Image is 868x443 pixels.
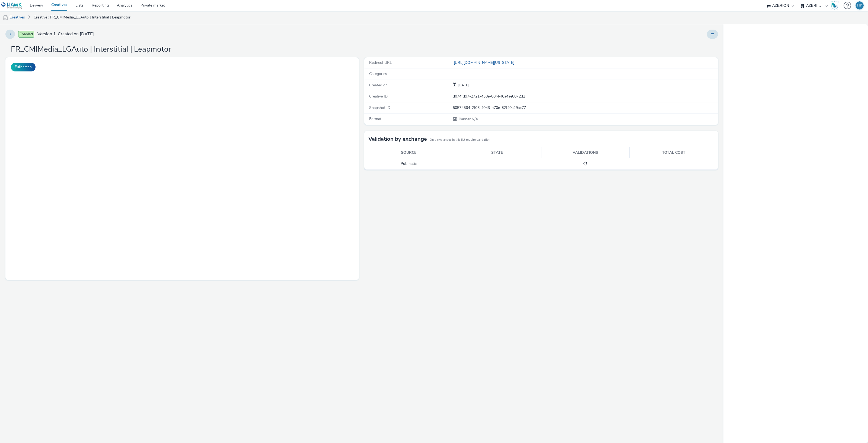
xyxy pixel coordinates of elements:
[369,94,388,99] span: Creative ID
[369,116,381,121] span: Format
[857,1,862,10] div: HK
[458,117,478,122] span: N/A
[1,2,22,9] img: undefined Logo
[630,147,718,158] th: Total cost
[37,31,94,37] span: Version 1 - Created on [DATE]
[3,15,8,20] img: mobile
[31,11,133,24] a: Creative : FR_CMIMedia_LGAuto | Interstitial | Leapmotor
[369,71,387,76] span: Categories
[831,1,841,10] a: Hawk Academy
[831,1,839,10] img: Hawk Academy
[453,60,516,65] a: [URL][DOMAIN_NAME][US_STATE]
[364,158,453,169] td: Pubmatic
[369,105,390,110] span: Snapshot ID
[453,147,541,158] th: State
[453,94,717,99] div: d074fd97-2721-438e-80f4-f6a4ae0072d2
[459,117,472,122] span: Banner
[453,105,717,111] div: 50574564-2f05-4043-b70e-82f40a29ac77
[457,83,469,88] span: [DATE]
[368,135,427,143] h3: Validation by exchange
[541,147,630,158] th: Validations
[369,60,392,65] span: Redirect URL
[364,147,453,158] th: Source
[369,83,388,88] span: Created on
[18,31,34,38] span: Enabled
[11,44,171,55] h1: FR_CMIMedia_LGAuto | Interstitial | Leapmotor
[11,63,36,71] button: Fullscreen
[457,83,469,88] div: Creation 05 September 2025, 17:38
[430,138,490,142] small: Only exchanges in this list require validation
